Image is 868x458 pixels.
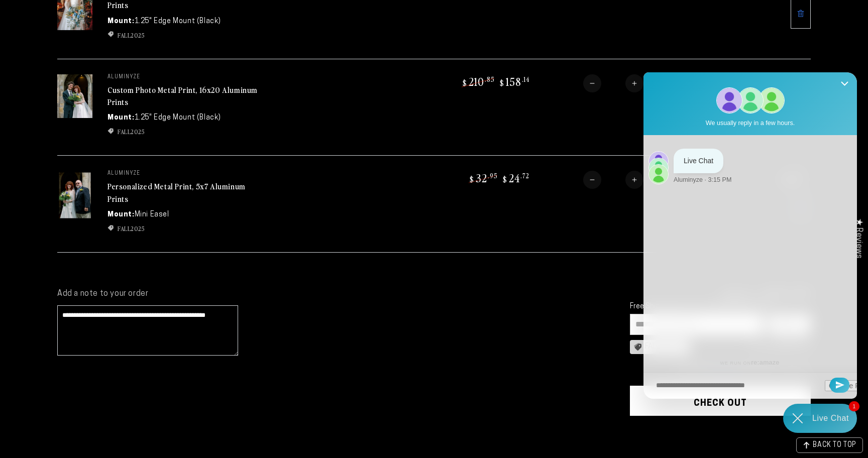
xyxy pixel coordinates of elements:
input: Quantity for Personalized Metal Print, 5x7 Aluminum Prints [601,171,625,189]
ul: Discount [107,31,258,40]
sup: .95 [488,171,498,180]
bdi: 158 [498,74,529,88]
p: aluminyze [107,74,258,80]
span: $ [463,78,467,88]
dd: Mini Easel [135,209,169,220]
label: Add a note to your order [57,289,610,299]
a: Personalized Metal Print, 5x7 Aluminum Prints [107,180,246,204]
li: FALL2025 [107,127,258,136]
dd: 1.25" Edge Mount (Black) [135,16,221,27]
img: 5"x7" Rectangle White Glossy Aluminyzed Photo [57,171,92,220]
iframe: Re:amaze Chat [643,72,857,399]
bdi: 24 [501,171,529,185]
ul: Discount [107,224,258,233]
input: Quantity for Custom Photo Metal Print, 16x20 Aluminum Prints [601,74,625,92]
div: Contact Us Directly [812,404,849,433]
div: FALL2025 [630,340,690,354]
span: $ [503,174,507,184]
dt: Mount: [107,16,135,27]
span: BACK TO TOP [813,442,856,449]
small: Taxes and calculated at checkout [630,365,811,375]
bdi: 32 [468,171,498,185]
div: Click to open Judge.me floating reviews tab [849,210,868,266]
div: Free Shipping within the [GEOGRAPHIC_DATA] [630,303,811,311]
img: 16"x20" Rectangle White Glossy Aluminyzed Photo [57,74,92,119]
li: FALL2025 [107,224,258,233]
span: 1 [849,401,859,411]
li: FALL2025 [107,31,258,40]
a: Custom Photo Metal Print, 16x20 Aluminum Prints [107,84,258,108]
dt: Mount: [107,209,135,220]
span: $ [470,174,474,184]
bdi: 210 [461,74,495,88]
button: Close Shoutbox [835,72,854,96]
sup: .14 [522,75,529,83]
dd: 1.25" Edge Mount (Black) [135,112,221,123]
sup: .72 [520,171,529,180]
dt: Mount: [107,112,135,123]
span: $ [500,78,504,88]
div: Chat widget toggle [783,404,857,433]
p: aluminyze [107,171,258,177]
sup: .85 [485,75,495,83]
button: Check out [630,386,811,416]
iframe: PayPal-paypal [630,435,811,457]
ul: Discount [107,127,258,136]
